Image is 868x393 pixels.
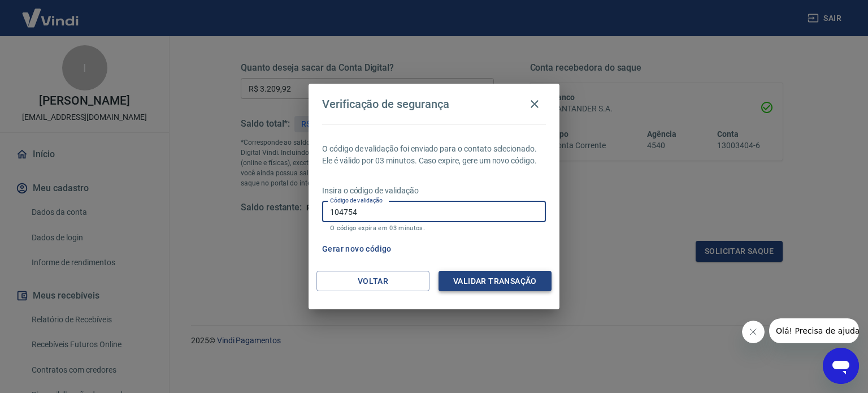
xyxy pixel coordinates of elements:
[742,321,765,343] iframe: Fechar mensagem
[322,97,449,111] h4: Verificação de segurança
[316,271,429,292] button: Voltar
[330,224,538,232] p: O código expira em 03 minutos.
[823,348,859,384] iframe: Botão para abrir a janela de mensagens
[330,196,383,205] label: Código de validação
[318,239,396,260] button: Gerar novo código
[769,318,859,343] iframe: Mensagem da empresa
[322,143,546,167] p: O código de validação foi enviado para o contato selecionado. Ele é válido por 03 minutos. Caso e...
[7,8,95,17] span: Olá! Precisa de ajuda?
[322,185,546,197] p: Insira o código de validação
[439,271,552,292] button: Validar transação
